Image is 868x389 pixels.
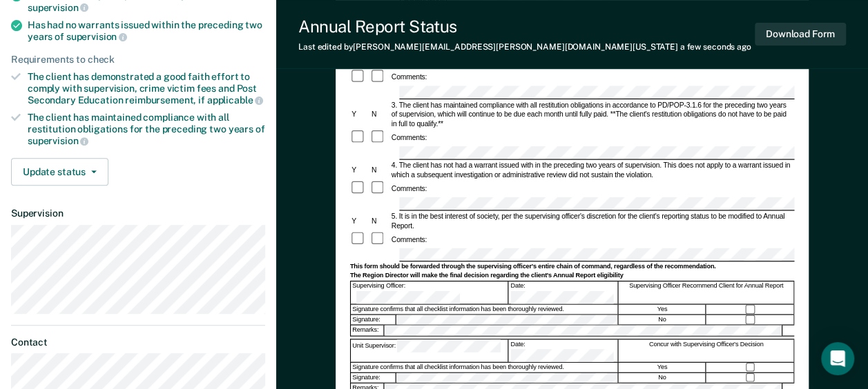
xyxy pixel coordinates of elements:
[349,217,369,226] div: Y
[351,281,508,303] div: Supervising Officer:
[821,342,854,375] div: Open Intercom Messenger
[298,17,751,37] div: Annual Report Status
[389,235,428,244] div: Comments:
[351,315,396,325] div: Signature:
[349,272,793,280] div: The Region Director will make the final decision regarding the client's Annual Report eligibility
[619,315,706,325] div: No
[11,158,108,186] button: Update status
[389,212,794,231] div: 5. It is in the best interest of society, per the supervising officer's discretion for the client...
[11,208,265,219] dt: Supervision
[619,305,706,315] div: Yes
[389,100,794,129] div: 3. The client has maintained compliance with all restitution obligations in accordance to PD/POP-...
[28,135,88,146] span: supervision
[351,326,385,335] div: Remarks:
[755,23,846,46] button: Download Form
[389,72,428,82] div: Comments:
[11,337,265,348] dt: Contact
[680,42,751,52] span: a few seconds ago
[619,281,794,303] div: Supervising Officer Recommend Client for Annual Report
[28,71,265,106] div: The client has demonstrated a good faith effort to comply with supervision, crime victim fees and...
[351,305,618,315] div: Signature confirms that all checklist information has been thoroughly reviewed.
[369,217,389,226] div: N
[389,133,428,143] div: Comments:
[349,166,369,175] div: Y
[351,339,508,361] div: Unit Supervisor:
[349,263,793,271] div: This form should be forwarded through the supervising officer's entire chain of command, regardle...
[351,363,618,372] div: Signature confirms that all checklist information has been thoroughly reviewed.
[509,281,618,303] div: Date:
[369,166,389,175] div: N
[66,31,127,42] span: supervision
[619,373,706,383] div: No
[509,339,618,361] div: Date:
[369,110,389,119] div: N
[298,42,751,52] div: Last edited by [PERSON_NAME][EMAIL_ADDRESS][PERSON_NAME][DOMAIN_NAME][US_STATE]
[28,2,88,13] span: supervision
[389,161,794,180] div: 4. The client has not had a warrant issued with in the preceding two years of supervision. This d...
[11,54,265,66] div: Requirements to check
[619,363,706,372] div: Yes
[389,183,428,193] div: Comments:
[351,373,396,383] div: Signature:
[207,94,263,106] span: applicable
[349,110,369,119] div: Y
[619,339,794,361] div: Concur with Supervising Officer's Decision
[28,112,265,147] div: The client has maintained compliance with all restitution obligations for the preceding two years of
[28,19,265,43] div: Has had no warrants issued within the preceding two years of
